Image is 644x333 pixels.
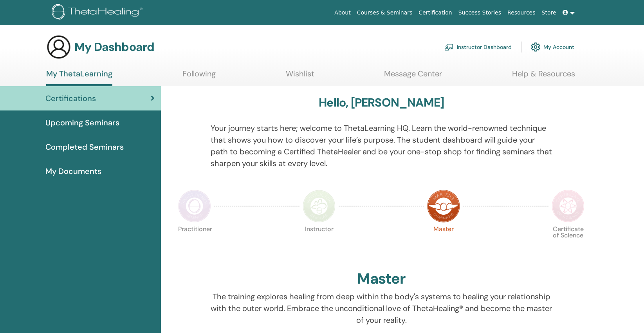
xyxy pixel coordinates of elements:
[286,69,314,84] a: Wishlist
[178,226,211,259] p: Practitioner
[552,190,584,223] img: Certificate of Science
[46,69,112,86] a: My ThetaLearning
[427,190,460,223] img: Master
[539,5,559,20] a: Store
[444,38,512,56] a: Instructor Dashboard
[455,5,504,20] a: Success Stories
[427,226,460,259] p: Master
[357,270,406,288] h2: Master
[531,40,540,54] img: cog.svg
[178,190,211,223] img: Practitioner
[512,69,575,84] a: Help & Resources
[45,165,101,177] span: My Documents
[331,5,354,20] a: About
[45,92,96,104] span: Certifications
[46,34,71,60] img: generic-user-icon.jpg
[552,226,584,259] p: Certificate of Science
[444,43,454,51] img: chalkboard-teacher.svg
[211,122,552,169] p: Your journey starts here; welcome to ThetaLearning HQ. Learn the world-renowned technique that sh...
[384,69,442,84] a: Message Center
[182,69,216,84] a: Following
[211,291,552,326] p: The training explores healing from deep within the body's systems to healing your relationship wi...
[303,190,336,223] img: Instructor
[319,96,444,110] h3: Hello, [PERSON_NAME]
[415,5,455,20] a: Certification
[303,226,336,259] p: Instructor
[52,4,145,22] img: logo.png
[531,38,574,56] a: My Account
[74,40,154,54] h3: My Dashboard
[45,141,124,153] span: Completed Seminars
[504,5,539,20] a: Resources
[45,117,119,128] span: Upcoming Seminars
[354,5,416,20] a: Courses & Seminars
